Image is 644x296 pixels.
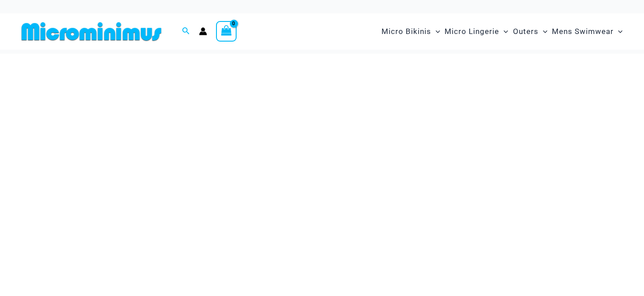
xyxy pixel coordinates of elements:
[378,17,626,47] nav: Site Navigation
[379,18,442,45] a: Micro BikinisMenu ToggleMenu Toggle
[431,20,440,43] span: Menu Toggle
[513,20,538,43] span: Outers
[552,20,614,43] span: Mens Swimwear
[538,20,547,43] span: Menu Toggle
[182,26,190,37] a: Search icon link
[614,20,623,43] span: Menu Toggle
[199,27,207,35] a: Account icon link
[216,21,237,42] a: View Shopping Cart, empty
[381,20,431,43] span: Micro Bikinis
[442,18,510,45] a: Micro LingerieMenu ToggleMenu Toggle
[499,20,508,43] span: Menu Toggle
[18,21,165,42] img: MM SHOP LOGO FLAT
[511,18,550,45] a: OutersMenu ToggleMenu Toggle
[445,20,499,43] span: Micro Lingerie
[550,18,625,45] a: Mens SwimwearMenu ToggleMenu Toggle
